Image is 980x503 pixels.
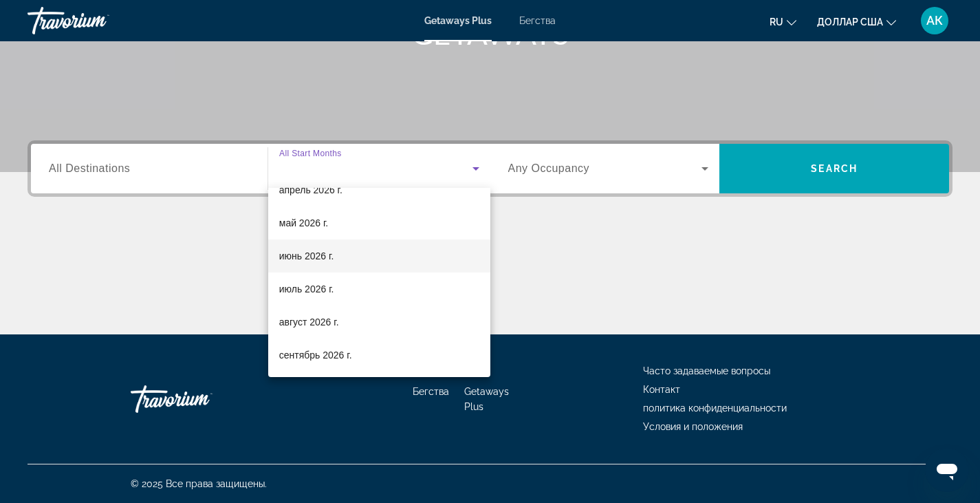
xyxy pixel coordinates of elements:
[279,317,339,328] font: август 2026 г.
[279,250,334,261] font: июнь 2026 г.
[279,350,352,361] font: сентябрь 2026 г.
[279,217,328,228] font: май 2026 г.
[279,184,342,195] font: апрель 2026 г.
[279,283,334,295] font: июль 2026 г.
[925,448,969,492] iframe: Кнопка запуска окна обмена сообщениями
